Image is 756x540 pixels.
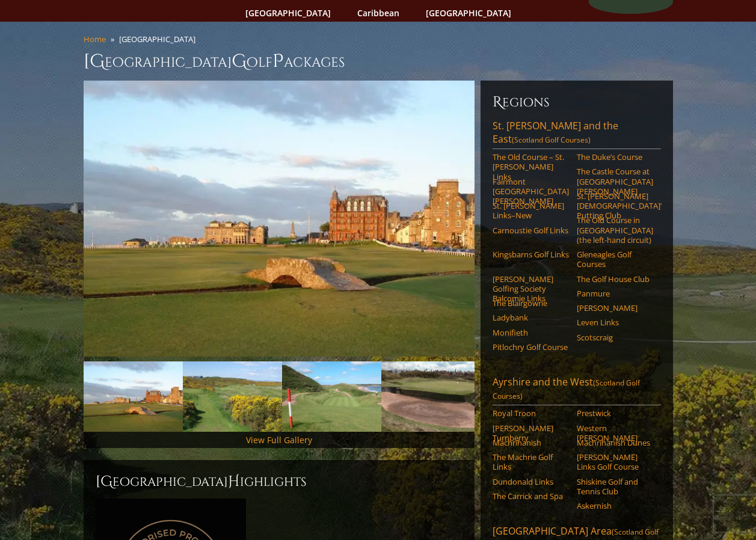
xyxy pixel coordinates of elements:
a: Caribbean [351,4,405,22]
h2: [GEOGRAPHIC_DATA] ighlights [96,472,463,491]
a: [PERSON_NAME] Links Golf Course [577,452,653,472]
a: Prestwick [577,408,653,418]
a: [PERSON_NAME] Turnberry [493,423,569,443]
a: Monifieth [493,328,569,337]
a: [GEOGRAPHIC_DATA] [239,4,337,22]
a: Dundonald Links [493,477,569,486]
a: Scotscraig [577,333,653,342]
a: Western [PERSON_NAME] [577,423,653,443]
a: [PERSON_NAME] [577,303,653,313]
a: Machrihanish [493,438,569,447]
h1: [GEOGRAPHIC_DATA] olf ackages [84,49,673,73]
a: The Castle Course at [GEOGRAPHIC_DATA][PERSON_NAME] [577,167,653,196]
a: Panmure [577,289,653,298]
a: The Old Course in [GEOGRAPHIC_DATA] (the left-hand circuit) [577,215,653,245]
a: The Duke’s Course [577,152,653,162]
span: (Scotland Golf Courses) [493,378,640,401]
a: Machrihanish Dunes [577,438,653,447]
a: [GEOGRAPHIC_DATA] [420,4,517,22]
a: The Machrie Golf Links [493,452,569,472]
a: Royal Troon [493,408,569,418]
span: P [272,49,284,73]
span: (Scotland Golf Courses) [512,135,591,145]
a: Home [84,34,106,44]
h6: Regions [493,93,661,112]
a: Ayrshire and the West(Scotland Golf Courses) [493,375,661,405]
a: The Golf House Club [577,274,653,284]
li: [GEOGRAPHIC_DATA] [119,34,200,44]
a: Gleneagles Golf Courses [577,250,653,269]
span: G [232,49,247,73]
a: Leven Links [577,318,653,327]
a: St. [PERSON_NAME] [DEMOGRAPHIC_DATA]’ Putting Club [577,191,653,221]
a: Carnoustie Golf Links [493,226,569,235]
a: Shiskine Golf and Tennis Club [577,477,653,497]
a: St. [PERSON_NAME] Links–New [493,201,569,221]
span: H [228,472,240,491]
a: Pitlochry Golf Course [493,342,569,352]
a: View Full Gallery [246,434,312,446]
a: Fairmont [GEOGRAPHIC_DATA][PERSON_NAME] [493,177,569,206]
a: Ladybank [493,313,569,322]
a: The Old Course – St. [PERSON_NAME] Links [493,152,569,182]
a: [PERSON_NAME] Golfing Society Balcomie Links [493,274,569,304]
a: The Carrick and Spa [493,491,569,501]
a: Kingsbarns Golf Links [493,250,569,259]
a: The Blairgowrie [493,298,569,308]
a: Askernish [577,501,653,511]
a: St. [PERSON_NAME] and the East(Scotland Golf Courses) [493,119,661,149]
